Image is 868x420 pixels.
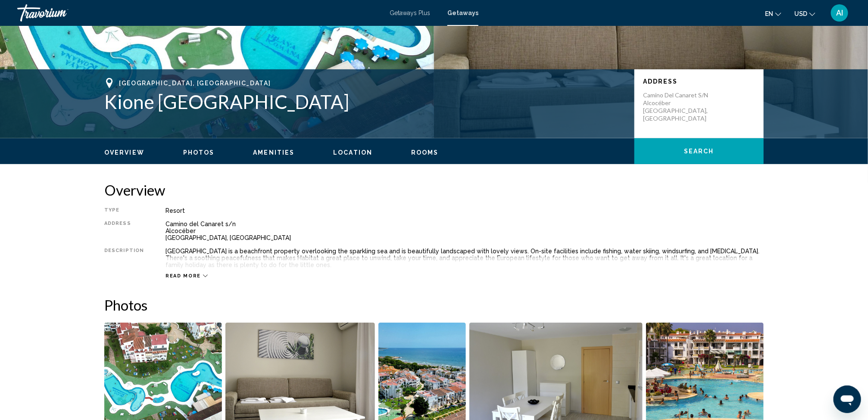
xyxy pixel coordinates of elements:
[165,221,764,241] div: Camino del Canaret s/n Alcocéber [GEOGRAPHIC_DATA], [GEOGRAPHIC_DATA]
[165,207,764,214] div: Resort
[165,273,208,279] button: Read more
[794,7,815,20] button: Change currency
[17,4,381,22] a: Travorium
[104,90,626,113] h1: Kione [GEOGRAPHIC_DATA]
[411,149,439,156] button: Rooms
[104,221,144,241] div: Address
[165,248,764,268] div: [GEOGRAPHIC_DATA] is a beachfront property overlooking the sparkling sea and is beautifully lands...
[834,386,861,413] iframe: Кнопка запуска окна обмена сообщениями
[119,80,271,87] span: [GEOGRAPHIC_DATA], [GEOGRAPHIC_DATA]
[253,149,294,156] button: Amenities
[765,10,773,17] span: en
[765,7,781,20] button: Change language
[643,78,755,85] p: Address
[183,149,215,156] button: Photos
[104,248,144,268] div: Description
[104,296,764,314] h2: Photos
[165,273,201,279] span: Read more
[447,9,478,16] a: Getaways
[104,181,764,199] h2: Overview
[828,4,851,22] button: User Menu
[390,9,430,16] a: Getaways Plus
[836,9,843,17] span: AI
[794,10,807,17] span: USD
[104,149,144,156] button: Overview
[634,138,764,164] button: Search
[684,148,714,155] span: Search
[643,91,712,122] p: Camino del Canaret s/n Alcocéber [GEOGRAPHIC_DATA], [GEOGRAPHIC_DATA]
[333,149,372,156] button: Location
[104,207,144,214] div: Type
